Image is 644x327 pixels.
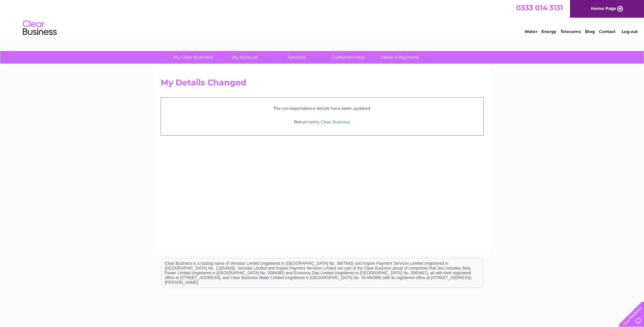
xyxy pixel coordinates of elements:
a: Customer Help [320,51,376,64]
img: logo.png [22,18,57,38]
a: Water [525,29,537,34]
a: 0333 014 3131 [516,3,563,12]
p: Return to [164,119,480,125]
a: Blog [585,29,595,34]
a: Contact [599,29,615,34]
a: Energy [541,29,556,34]
a: Log out [622,29,638,34]
a: My Account [217,51,273,64]
p: The correspondence details have been updated. [164,105,480,111]
div: Clear Business is a trading name of Verastar Limited (registered in [GEOGRAPHIC_DATA] No. 3667643... [162,4,483,33]
h2: My Details Changed [161,78,484,91]
a: Make A Payment [372,51,428,64]
a: Services [269,51,325,64]
a: Telecoms [560,29,581,34]
a: My Clear Business [314,119,350,124]
a: My Clear Business [165,51,221,64]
